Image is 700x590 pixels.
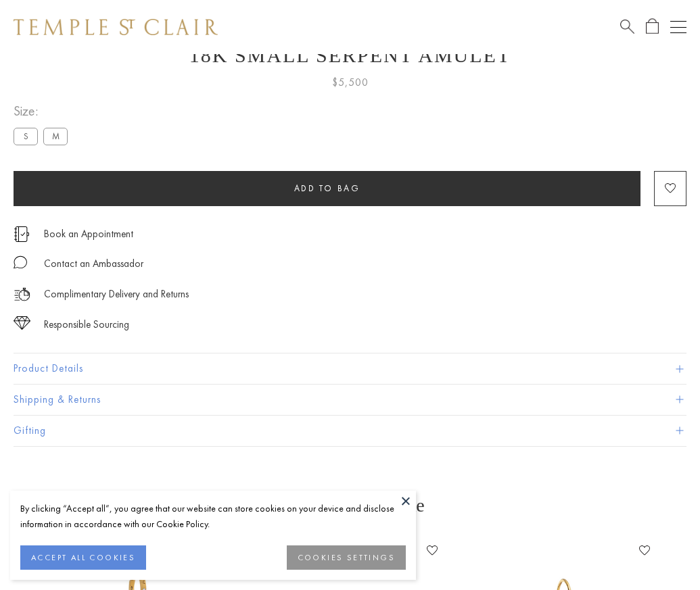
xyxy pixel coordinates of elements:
[14,19,218,35] img: Temple St. Clair
[670,19,686,35] button: Open navigation
[14,385,686,415] button: Shipping & Returns
[14,353,686,384] button: Product Details
[20,501,406,532] div: By clicking “Accept all”, you agree that our website can store cookies on your device and disclos...
[287,545,406,570] button: COOKIES SETTINGS
[646,18,659,35] a: Open Shopping Bag
[14,226,30,242] img: icon_appointment.svg
[43,128,68,145] label: M
[14,171,640,206] button: Add to bag
[14,128,38,145] label: S
[620,18,634,35] a: Search
[44,316,129,333] div: Responsible Sourcing
[14,44,686,67] h1: 18K Small Serpent Amulet
[332,74,369,91] span: $5,500
[14,286,30,303] img: icon_delivery.svg
[14,255,27,269] img: MessageIcon-01_2.svg
[44,226,133,241] a: Book an Appointment
[44,255,143,272] div: Contact an Ambassador
[294,182,360,194] span: Add to bag
[20,545,146,570] button: ACCEPT ALL COOKIES
[44,286,189,303] p: Complimentary Delivery and Returns
[14,416,686,446] button: Gifting
[14,316,30,330] img: icon_sourcing.svg
[14,100,73,122] span: Size:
